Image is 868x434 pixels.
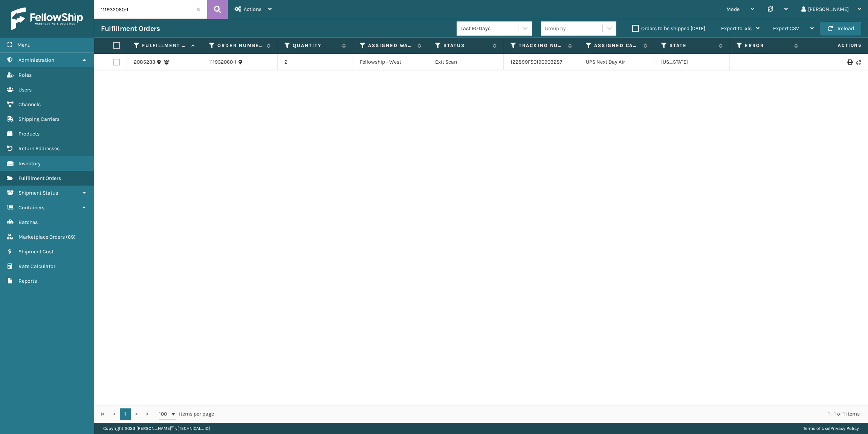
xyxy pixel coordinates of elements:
[103,423,210,434] p: Copyright 2023 [PERSON_NAME]™ v [TECHNICAL_ID]
[18,190,58,196] span: Shipment Status
[18,219,38,225] span: Batches
[726,6,740,12] span: Mode
[18,72,32,78] span: Roles
[17,42,31,48] span: Menu
[821,22,861,35] button: Reload
[66,234,76,240] span: ( 69 )
[519,42,564,49] label: Tracking Number
[101,24,160,33] h3: Fulfillment Orders
[293,42,338,49] label: Quantity
[773,25,799,32] span: Export CSV
[159,408,214,420] span: items per page
[579,54,654,70] td: UPS Next Day Air
[368,42,414,49] label: Assigned Warehouse
[510,59,562,65] a: 1Z2859F50190903287
[669,42,715,49] label: State
[244,6,261,12] span: Actions
[460,24,519,32] div: Last 90 Days
[18,263,55,270] span: Rate Calculator
[18,101,41,108] span: Channels
[18,145,60,152] span: Return Addresses
[654,54,730,70] td: [US_STATE]
[18,175,61,181] span: Fulfillment Orders
[18,160,41,167] span: Inventory
[159,410,170,418] span: 100
[278,54,353,70] td: 2
[18,116,60,122] span: Shipping Carriers
[803,426,829,431] a: Terms of Use
[18,57,54,63] span: Administration
[721,25,752,32] span: Export to .xls
[225,410,860,418] div: 1 - 1 of 1 items
[120,408,131,420] a: 1
[594,42,640,49] label: Assigned Carrier Service
[443,42,489,49] label: Status
[745,42,790,49] label: Error
[134,58,155,66] a: 2085233
[18,234,65,240] span: Marketplace Orders
[18,131,40,137] span: Products
[18,248,53,255] span: Shipment Cost
[428,54,504,70] td: Exit Scan
[856,59,861,65] i: Never Shipped
[11,8,83,30] img: logo
[353,54,428,70] td: Fellowship - West
[209,58,237,66] a: 111932060-1
[803,423,859,434] div: |
[18,204,44,211] span: Containers
[632,25,705,32] label: Orders to be shipped [DATE]
[18,87,32,93] span: Users
[545,24,566,32] div: Group by
[142,42,188,49] label: Fulfillment Order Id
[830,426,859,431] a: Privacy Policy
[217,42,263,49] label: Order Number
[18,278,37,284] span: Reports
[814,39,866,52] span: Actions
[847,59,852,65] i: Print Label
